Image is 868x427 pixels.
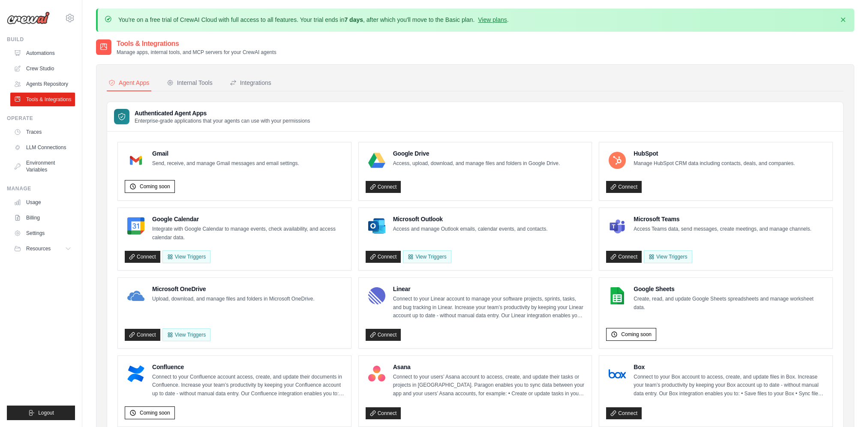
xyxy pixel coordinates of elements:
[152,363,344,371] h4: Confluence
[38,409,54,416] span: Logout
[7,12,50,24] img: Logo
[7,406,75,420] button: Logout
[393,159,560,168] p: Access, upload, download, and manage files and folders in Google Drive.
[368,287,385,304] img: Linear Logo
[152,285,315,293] h4: Microsoft OneDrive
[152,159,299,168] p: Send, receive, and manage Gmail messages and email settings.
[135,109,310,117] h3: Authenticated Agent Apps
[368,217,385,235] img: Microsoft Outlook Logo
[366,407,401,419] a: Connect
[606,407,642,419] a: Connect
[10,195,75,209] a: Usage
[644,250,692,263] : View Triggers
[609,365,626,382] img: Box Logo
[152,215,344,223] h4: Google Calendar
[634,149,795,158] h4: HubSpot
[634,363,826,371] h4: Box
[117,49,276,56] p: Manage apps, internal tools, and MCP servers for your CrewAI agents
[127,365,144,382] img: Confluence Logo
[127,287,144,304] img: Microsoft OneDrive Logo
[606,251,642,263] a: Connect
[10,141,75,154] a: LLM Connections
[403,250,451,263] : View Triggers
[393,225,548,234] p: Access and manage Outlook emails, calendar events, and contacts.
[10,242,75,256] button: Resources
[10,77,75,91] a: Agents Repository
[165,75,214,91] button: Internal Tools
[108,78,150,87] div: Agent Apps
[606,181,642,193] a: Connect
[344,16,363,23] strong: 7 days
[634,215,811,223] h4: Microsoft Teams
[26,245,51,252] span: Resources
[140,183,170,190] span: Coming soon
[125,329,160,341] a: Connect
[634,285,826,293] h4: Google Sheets
[162,328,210,341] : View Triggers
[135,117,310,124] p: Enterprise-grade applications that your agents can use with your permissions
[152,373,344,398] p: Connect to your Confluence account access, create, and update their documents in Confluence. Incr...
[609,152,626,169] img: HubSpot Logo
[393,285,585,293] h4: Linear
[127,152,144,169] img: Gmail Logo
[10,211,75,225] a: Billing
[140,409,170,416] span: Coming soon
[393,215,548,223] h4: Microsoft Outlook
[162,250,210,263] button: View Triggers
[125,251,160,263] a: Connect
[393,363,585,371] h4: Asana
[10,62,75,75] a: Crew Studio
[478,16,507,23] a: View plans
[10,93,75,106] a: Tools & Integrations
[366,251,401,263] a: Connect
[368,365,385,382] img: Asana Logo
[10,125,75,139] a: Traces
[117,39,276,49] h2: Tools & Integrations
[634,295,826,312] p: Create, read, and update Google Sheets spreadsheets and manage worksheet data.
[368,152,385,169] img: Google Drive Logo
[10,156,75,177] a: Environment Variables
[10,46,75,60] a: Automations
[118,15,509,24] p: You're on a free trial of CrewAI Cloud with full access to all features. Your trial ends in , aft...
[127,217,144,235] img: Google Calendar Logo
[609,287,626,304] img: Google Sheets Logo
[609,217,626,235] img: Microsoft Teams Logo
[366,181,401,193] a: Connect
[393,149,560,158] h4: Google Drive
[7,36,75,43] div: Build
[621,331,652,338] span: Coming soon
[393,373,585,398] p: Connect to your users’ Asana account to access, create, and update their tasks or projects in [GE...
[152,149,299,158] h4: Gmail
[228,75,273,91] button: Integrations
[152,225,344,242] p: Integrate with Google Calendar to manage events, check availability, and access calendar data.
[10,226,75,240] a: Settings
[366,329,401,341] a: Connect
[7,115,75,122] div: Operate
[152,295,315,304] p: Upload, download, and manage files and folders in Microsoft OneDrive.
[167,78,213,87] div: Internal Tools
[107,75,151,91] button: Agent Apps
[7,185,75,192] div: Manage
[634,373,826,398] p: Connect to your Box account to access, create, and update files in Box. Increase your team’s prod...
[393,295,585,320] p: Connect to your Linear account to manage your software projects, sprints, tasks, and bug tracking...
[634,159,795,168] p: Manage HubSpot CRM data including contacts, deals, and companies.
[634,225,811,234] p: Access Teams data, send messages, create meetings, and manage channels.
[230,78,271,87] div: Integrations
